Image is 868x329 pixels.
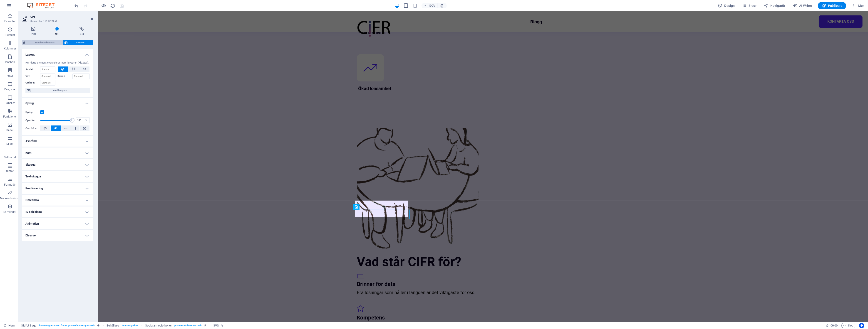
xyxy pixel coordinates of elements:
p: Tabeller [5,101,15,105]
span: Behållarlayout [32,88,88,93]
input: Standard [40,74,55,79]
p: Innehåll [5,60,15,64]
input: Standard [40,80,55,86]
button: Design [716,2,737,9]
span: Publicera [821,3,843,8]
i: Det här elementet är en anpassningsbar förinställning [97,324,99,327]
i: Det här elementet är länkat [221,324,223,327]
p: Dragspel [4,88,15,91]
label: Väx [25,74,40,79]
button: Klicka här för att lämna förhandsvisningsläge och fortsätta redigera [101,3,107,8]
p: Slider [6,142,13,146]
span: AI Writer [793,3,812,8]
i: Det här elementet är en anpassningsbar förinställning [204,324,206,327]
h4: Kant [22,147,93,158]
h4: Animation [22,218,93,229]
span: : [834,324,834,327]
h4: Avstånd [22,136,93,147]
button: reload [110,3,116,8]
button: Navigatör [762,2,787,9]
h4: Diverse [22,230,93,241]
h3: Element #ed-1014912051 [30,19,84,23]
span: Element [69,40,92,45]
span: . footer-saga-box [121,323,138,328]
h4: Positionering [22,183,93,194]
button: AI Writer [791,2,814,9]
p: Sidfot [6,169,14,173]
i: Justera zoomnivån automatiskt vid storleksändring för att passa vald enhet. [440,4,444,8]
button: Usercentrics [859,323,864,328]
span: Klicka för att välja. Dubbelklicka för att redigera [107,323,119,328]
span: . preset-social-icons-v3-edu [174,323,202,328]
button: Sociala medieikoner [22,40,63,45]
h4: Layout [22,49,93,57]
nav: breadcrumb [21,323,223,328]
h4: ID och klass [22,206,93,217]
button: Kod [841,323,855,328]
h2: SVG [30,15,93,19]
button: Element [63,40,93,45]
p: Samlingar [3,210,16,214]
span: Sociala medieikoner [27,40,62,45]
label: Krymp [58,74,72,79]
img: Editor Logo [26,3,60,8]
button: Behållarlayout [25,88,90,93]
span: Design [718,3,735,8]
p: Sidhuvud [4,156,16,159]
label: Storlek [25,68,40,71]
h6: Sessionstid [826,323,838,328]
div: Design (Ctrl+Alt+Y) [716,2,737,9]
h6: 100% [428,3,436,8]
button: Publicera [818,2,846,9]
button: Mer [850,2,866,9]
h4: Länk [70,27,93,36]
span: Klicka för att välja. Dubbelklicka för att redigera [213,323,219,328]
span: 00 00 [831,323,838,328]
h4: SVG [22,27,47,36]
p: Kolumner [4,47,16,50]
i: Uppdatera sida [110,3,116,8]
p: Favoriter [4,20,15,23]
div: % [83,118,89,123]
span: Sidor [742,3,756,8]
label: Opacitet [25,119,40,122]
p: Formulär [4,183,16,187]
label: Överflöde [25,126,40,131]
i: Ångra: Ändra HTML (Ctrl+Z) [74,3,79,8]
label: Ordning [25,80,40,86]
span: Klicka för att välja. Dubbelklicka för att redigera [145,323,172,328]
h4: Skugga [22,159,93,170]
h4: Synlig [22,98,93,106]
p: Bilder [6,128,13,132]
p: Rutor [7,74,13,78]
label: Synlig [25,110,40,115]
button: 100% [422,3,438,8]
div: Hur detta element expanderar inom layouten (Flexbox). [25,61,90,65]
span: Mer [852,3,864,8]
input: Standard [72,74,90,79]
a: Klicka för att avbryta val. Dubbelklicka för att öppna sidor [4,323,15,328]
span: Klicka för att välja. Dubbelklicka för att redigera [21,323,36,328]
span: . footer-saga-content .footer .preset-footer-saga-v3-edu [38,323,96,328]
p: Funktioner [3,115,17,118]
button: undo [74,3,79,8]
h4: Textskugga [22,171,93,182]
p: Element [5,33,15,37]
button: Sidor [740,2,758,9]
h4: Omvandla [22,195,93,206]
span: Navigatör [764,3,785,8]
h4: Stil [47,27,70,36]
span: Kod [843,323,853,328]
